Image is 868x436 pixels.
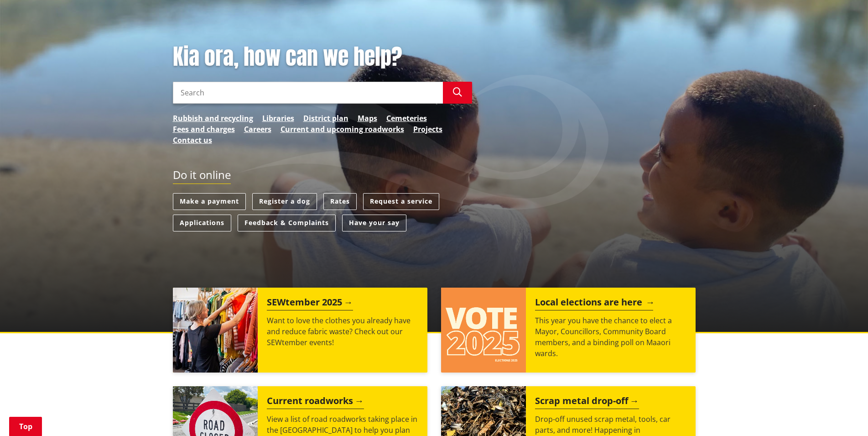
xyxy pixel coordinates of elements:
[342,215,406,231] a: Have your say
[173,135,212,146] a: Contact us
[173,124,235,135] a: Fees and charges
[173,215,231,231] a: Applications
[323,193,357,210] a: Rates
[244,124,271,135] a: Careers
[173,44,472,70] h1: Kia ora, how can we help?
[281,124,404,135] a: Current and upcoming roadworks
[413,124,442,135] a: Projects
[358,113,377,124] a: Maps
[441,288,526,373] img: Vote 2025
[173,193,246,210] a: Make a payment
[535,297,653,310] h2: Local elections are here
[535,395,639,409] h2: Scrap metal drop-off
[9,417,42,436] a: Top
[363,193,439,210] a: Request a service
[252,193,317,210] a: Register a dog
[173,288,427,373] a: SEWtember 2025 Want to love the clothes you already have and reduce fabric waste? Check out our S...
[441,288,696,373] a: Local elections are here This year you have the chance to elect a Mayor, Councillors, Community B...
[535,315,686,359] p: This year you have the chance to elect a Mayor, Councillors, Community Board members, and a bindi...
[826,398,859,431] iframe: Messenger Launcher
[173,82,443,104] input: Search input
[173,113,253,124] a: Rubbish and recycling
[238,215,336,231] a: Feedback & Complaints
[173,288,258,373] img: SEWtember
[303,113,348,124] a: District plan
[267,315,418,348] p: Want to love the clothes you already have and reduce fabric waste? Check out our SEWtember events!
[173,168,231,184] h2: Do it online
[267,395,364,409] h2: Current roadworks
[262,113,294,124] a: Libraries
[386,113,427,124] a: Cemeteries
[267,297,353,310] h2: SEWtember 2025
